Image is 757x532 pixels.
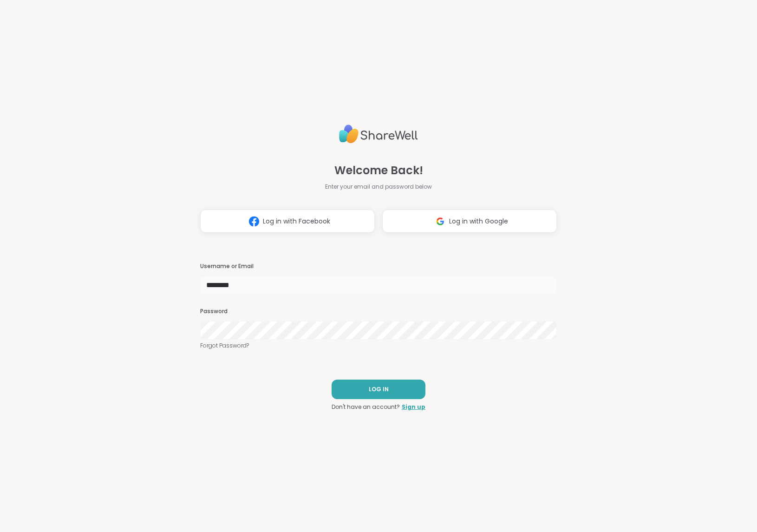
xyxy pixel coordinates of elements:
[245,213,263,230] img: ShareWell Logomark
[200,210,375,233] button: Log in with Facebook
[325,183,432,191] span: Enter your email and password below
[332,380,425,399] button: LOG IN
[339,121,418,147] img: ShareWell Logo
[382,210,557,233] button: Log in with Google
[449,217,508,226] span: Log in with Google
[263,217,330,226] span: Log in with Facebook
[402,403,425,411] a: Sign up
[369,385,389,394] span: LOG IN
[200,263,557,270] h3: Username or Email
[431,213,449,230] img: ShareWell Logomark
[332,403,400,411] span: Don't have an account?
[200,342,557,350] a: Forgot Password?
[334,162,423,179] span: Welcome Back!
[200,308,557,315] h3: Password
